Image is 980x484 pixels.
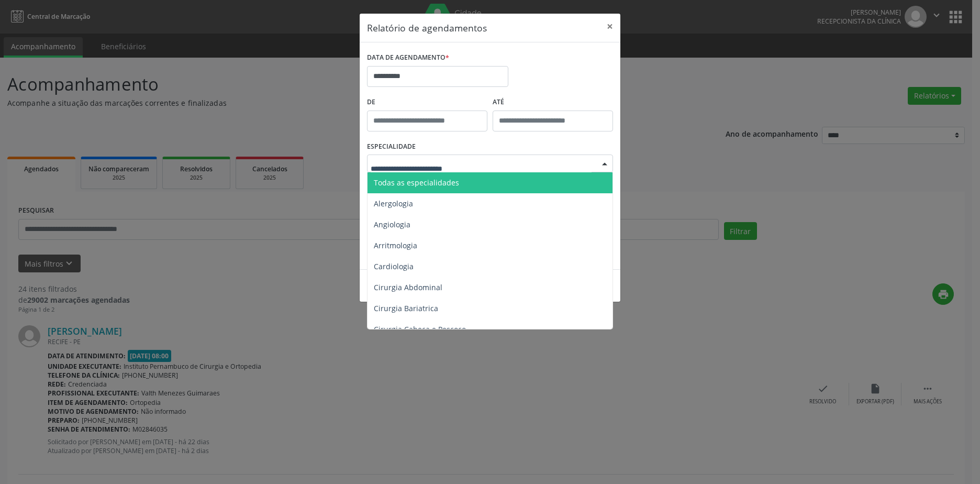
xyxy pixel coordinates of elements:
[374,282,442,292] span: Cirurgia Abdominal
[367,139,416,155] label: ESPECIALIDADE
[374,261,414,271] span: Cardiologia
[367,21,487,35] h5: Relatório de agendamentos
[374,303,438,313] span: Cirurgia Bariatrica
[374,240,417,250] span: Arritmologia
[374,178,459,188] span: Todas as especialidades
[599,14,620,39] button: Close
[374,219,410,229] span: Angiologia
[367,50,449,66] label: DATA DE AGENDAMENTO
[367,94,487,111] label: De
[374,199,413,208] span: Alergologia
[493,94,613,111] label: ATÉ
[374,324,466,334] span: Cirurgia Cabeça e Pescoço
